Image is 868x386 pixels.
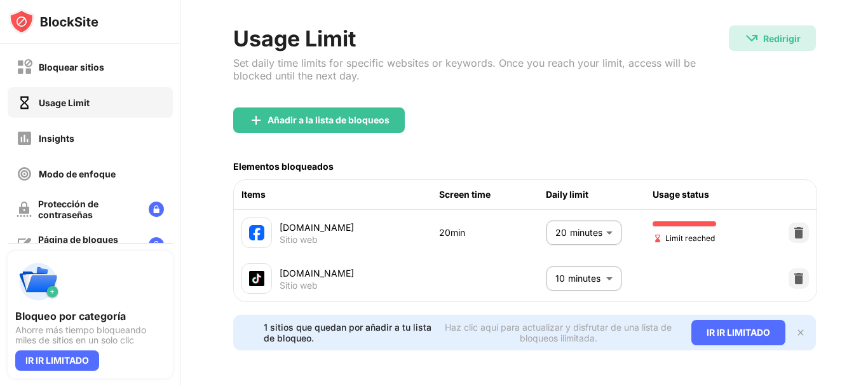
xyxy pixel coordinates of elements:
img: push-categories.svg [15,259,61,305]
span: Limit reached [653,232,715,244]
div: Ahorre más tiempo bloqueando miles de sitios en un solo clic [15,325,165,345]
p: 20 minutes [555,226,601,240]
img: favicons [249,225,264,240]
img: favicons [249,271,264,286]
div: Bloqueo por categoría [15,310,165,322]
div: Set daily time limits for specific websites or keywords. Once you reach your limit, access will b... [233,57,729,82]
div: IR IR LIMITADO [691,320,785,345]
div: Screen time [439,188,546,202]
img: x-button.svg [796,327,806,338]
div: Insights [39,133,74,144]
img: password-protection-off.svg [17,202,32,217]
div: Haz clic aquí para actualizar y disfrutar de una lista de bloqueos ilimitada. [440,322,676,343]
div: [DOMAIN_NAME] [280,266,439,280]
div: Items [241,188,439,202]
img: insights-off.svg [17,130,32,146]
img: logo-blocksite.svg [9,9,98,34]
div: IR IR LIMITADO [15,350,99,371]
img: block-off.svg [17,59,32,75]
div: Bloquear sitios [39,62,104,72]
div: Sitio web [280,280,318,291]
img: lock-menu.svg [149,237,164,252]
div: Elementos bloqueados [233,161,334,172]
div: [DOMAIN_NAME] [280,221,439,234]
p: 10 minutes [555,272,601,286]
img: lock-menu.svg [149,202,164,217]
img: time-usage-on.svg [17,95,32,111]
div: Usage Limit [39,97,90,108]
img: hourglass-end.svg [653,233,663,244]
div: Daily limit [546,188,653,202]
div: Sitio web [280,234,318,245]
div: Redirigir [763,33,801,44]
div: Usage Limit [233,25,729,52]
img: customize-block-page-off.svg [17,237,32,252]
div: Modo de enfoque [39,169,116,179]
div: 1 sitios que quedan por añadir a tu lista de bloqueo. [264,322,433,343]
div: 20min [439,226,546,240]
img: focus-off.svg [17,166,32,182]
div: Protección de contraseñas [38,198,139,220]
div: Página de bloques personalizados [38,234,139,256]
div: Añadir a la lista de bloqueos [268,115,390,125]
div: Usage status [653,188,759,202]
